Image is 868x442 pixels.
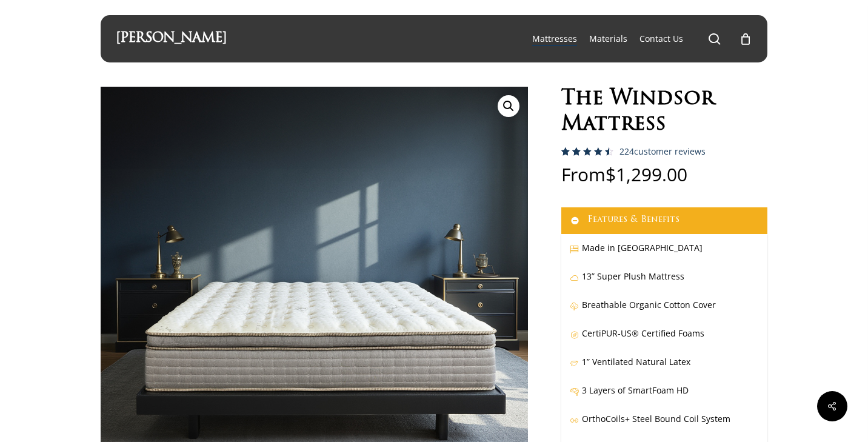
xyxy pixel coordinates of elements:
p: Breathable Organic Cotton Cover [570,297,759,326]
a: Contact Us [639,33,683,45]
a: Features & Benefits [561,207,767,234]
nav: Main Menu [526,15,752,62]
a: Materials [589,33,627,45]
p: CertiPUR-US® Certified Foams [570,326,759,354]
a: [PERSON_NAME] [116,32,227,45]
a: View full-screen image gallery [498,95,519,117]
p: Made in [GEOGRAPHIC_DATA] [570,240,759,269]
span: Mattresses [532,33,577,44]
a: Cart [739,32,752,45]
div: Rated 4.59 out of 5 [561,147,613,156]
p: 13” Super Plush Mattress [570,269,759,297]
span: 224 [619,146,634,157]
h1: The Windsor Mattress [561,87,767,138]
p: 1” Ventilated Natural Latex [570,354,759,383]
p: 3 Layers of SmartFoam HD [570,383,759,411]
span: Materials [589,33,627,44]
a: Mattresses [532,33,577,45]
span: Rated out of 5 based on customer ratings [561,147,609,207]
bdi: 1,299.00 [606,162,687,187]
span: Contact Us [639,33,683,44]
span: 223 [561,147,581,167]
span: $ [606,162,616,187]
p: From [561,166,767,207]
a: 224customer reviews [619,147,706,156]
p: OrthoCoils+ Steel Bound Coil System [570,411,759,440]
